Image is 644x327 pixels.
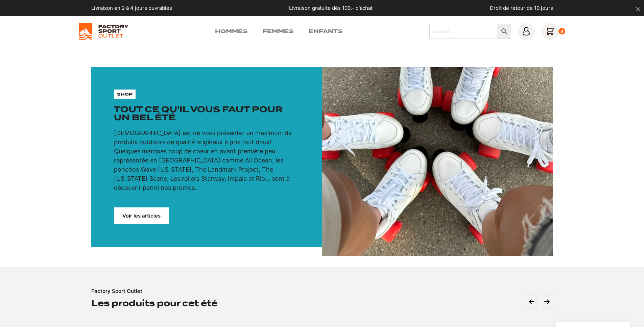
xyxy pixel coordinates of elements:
[429,24,497,39] input: Chercher
[79,23,128,40] img: Factory Sport Outlet
[117,91,133,97] p: shop
[114,105,299,122] h1: Tout ce qu'il vous faut pour un bel été
[263,27,293,35] a: Femmes
[91,4,172,12] p: Livraison en 2 à 4 jours ouvrables
[309,27,342,35] a: Enfants
[91,287,142,295] p: Factory Sport Outlet
[558,28,566,35] div: 0
[91,298,217,308] h2: Les produits pour cet été
[490,4,553,12] p: Droit de retour de 10 jours
[114,128,299,192] p: [DEMOGRAPHIC_DATA] est de vous présenter un maximum de produits outdoors de qualité originaux à p...
[114,207,169,224] a: Voir les articles
[632,3,644,15] button: dismiss
[215,27,247,35] a: Hommes
[289,4,373,12] p: Livraison gratuite dès 100.- d'achat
